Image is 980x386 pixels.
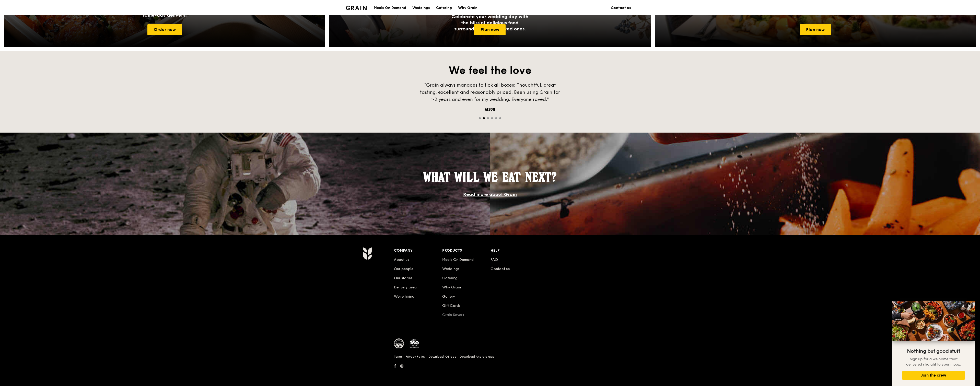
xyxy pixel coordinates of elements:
a: Catering [433,0,455,16]
div: Catering [436,0,452,16]
a: Our stories [394,276,412,280]
a: Our people [394,267,413,271]
div: "Grain always manages to tick all boxes: Thoughtful, great tasting, excellent and reasonably pric... [413,81,567,103]
a: Contact us [491,267,510,271]
img: Grain [363,247,372,260]
span: Sign up for a welcome treat delivered straight to your inbox. [906,357,961,367]
a: Catering [442,276,458,280]
span: Celebrate your wedding day with the bliss of delicious food surrounded by your loved ones. [451,14,528,32]
a: Order now [147,24,182,35]
span: Go to slide 5 [495,117,497,119]
img: Grain [346,6,367,10]
div: Products [442,247,491,254]
a: Download iOS app [428,355,457,359]
a: Plan now [800,24,831,35]
a: Read more about Grain [463,192,517,197]
span: Go to slide 4 [491,117,493,119]
a: Weddings [442,267,459,271]
a: FAQ [491,258,498,262]
a: Contact us [608,0,634,16]
a: We’re hiring [394,294,414,299]
a: About us [394,258,409,262]
span: Nothing but good stuff [907,348,960,354]
a: Privacy Policy [405,355,425,359]
span: Go to slide 1 [479,117,481,119]
a: Plan now [474,24,506,35]
span: Go to slide 2 [483,117,485,119]
div: Help [491,247,539,254]
h6: Revision [343,370,637,374]
img: DSC07876-Edit02-Large.jpeg [892,301,975,341]
div: Alson [413,107,567,112]
a: Gift Cards [442,303,460,308]
img: MUIS Halal Certified [394,338,404,349]
span: Go to slide 6 [499,117,501,119]
button: Close [965,302,974,310]
a: Gallery [442,294,455,299]
div: Weddings [412,0,430,16]
button: Join the crew [902,371,965,380]
a: Meals On Demand [442,258,474,262]
a: Weddings [409,0,433,16]
img: ISO Certified [409,338,419,349]
div: Company [394,247,442,254]
a: Why Grain [455,0,481,16]
a: Delivery area [394,285,417,289]
div: Meals On Demand [374,0,406,16]
a: Grain Savers [442,313,464,317]
span: Go to slide 3 [487,117,489,119]
span: What will we eat next? [423,170,557,184]
a: Download Android app [460,355,494,359]
a: Why Grain [442,285,461,289]
a: Terms [394,355,402,359]
div: Why Grain [458,0,477,16]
